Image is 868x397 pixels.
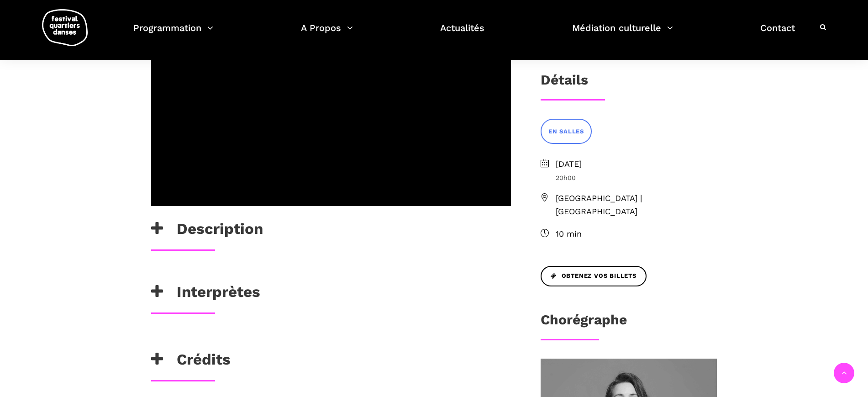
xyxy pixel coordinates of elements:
[556,228,717,241] span: 10 min
[556,192,717,218] span: [GEOGRAPHIC_DATA] | [GEOGRAPHIC_DATA]
[556,158,717,171] span: [DATE]
[760,20,795,47] a: Contact
[42,9,88,46] img: logo-fqd-med
[541,119,592,144] a: EN SALLES
[151,283,260,306] h3: Interprètes
[556,173,717,183] span: 20h00
[151,220,263,243] h3: Description
[541,312,627,334] h3: Chorégraphe
[551,271,637,281] span: Obtenez vos billets
[151,350,231,373] h3: Crédits
[151,3,511,206] iframe: FQD 2025 | Kyra Jean Green | Happy to be Home
[548,127,584,137] span: EN SALLES
[133,20,213,47] a: Programmation
[301,20,353,47] a: A Propos
[541,266,647,286] a: Obtenez vos billets
[541,72,588,95] h3: Détails
[440,20,484,47] a: Actualités
[572,20,673,47] a: Médiation culturelle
